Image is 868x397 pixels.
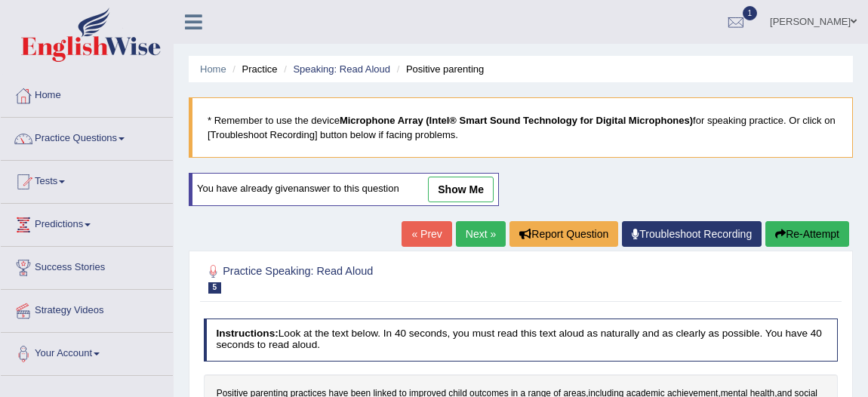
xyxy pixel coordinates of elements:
[765,221,849,247] button: Re-Attempt
[1,247,173,285] a: Success Stories
[1,204,173,242] a: Predictions
[1,290,173,328] a: Strategy Videos
[1,75,173,112] a: Home
[208,282,222,294] span: 5
[204,262,597,294] h2: Practice Speaking: Read Aloud
[189,97,853,158] blockquote: * Remember to use the device for speaking practice. Or click on [Troubleshoot Recording] button b...
[622,221,762,247] a: Troubleshoot Recording
[428,177,494,202] a: show me
[1,161,173,198] a: Tests
[189,173,499,206] div: You have already given answer to this question
[456,221,506,247] a: Next »
[402,221,451,247] a: « Prev
[743,6,758,20] span: 1
[216,328,278,339] b: Instructions:
[340,115,693,126] b: Microphone Array (Intel® Smart Sound Technology for Digital Microphones)
[393,62,485,76] li: Positive parenting
[204,319,839,362] h4: Look at the text below. In 40 seconds, you must read this text aloud as naturally and as clearly ...
[200,63,226,75] a: Home
[1,118,173,155] a: Practice Questions
[509,221,618,247] button: Report Question
[293,63,390,75] a: Speaking: Read Aloud
[229,62,277,76] li: Practice
[1,333,173,371] a: Your Account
